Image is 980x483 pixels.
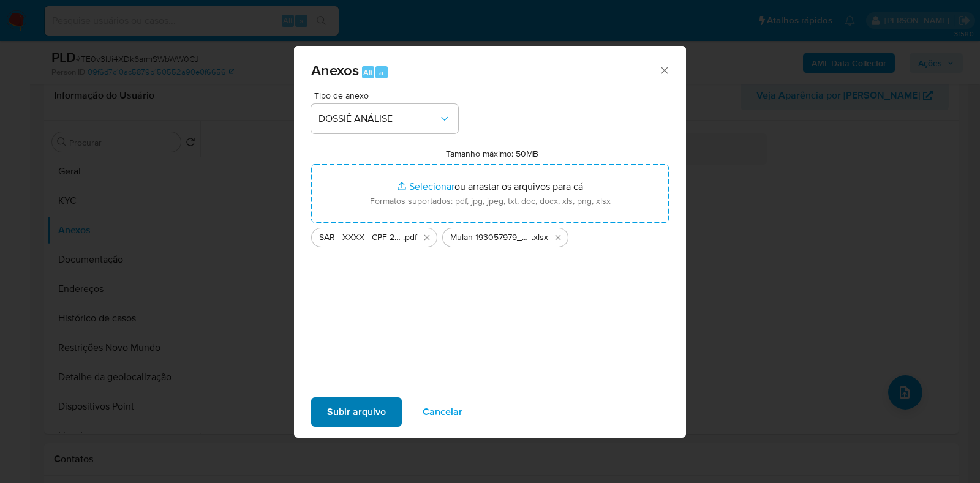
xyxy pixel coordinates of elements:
[314,91,461,100] span: Tipo de anexo
[423,399,462,425] span: Cancelar
[318,113,439,125] span: DOSSIÊ ANÁLISE
[450,231,532,244] span: Mulan 193057979_2025_09_10_07_37_32
[403,231,417,244] span: .pdf
[327,399,386,425] span: Subir arquivo
[319,231,403,244] span: SAR - XXXX - CPF 23725816867 - [PERSON_NAME] AGU
[379,67,383,78] span: a
[551,230,565,245] button: Excluir Mulan 193057979_2025_09_10_07_37_32.xlsx
[363,67,373,78] span: Alt
[407,397,478,427] button: Cancelar
[446,148,538,159] label: Tamanho máximo: 50MB
[420,230,434,245] button: Excluir SAR - XXXX - CPF 23725816867 - EBENEZER CHIAGOZIE AGU.pdf
[658,64,669,75] button: Fechar
[311,59,359,81] span: Anexos
[311,397,402,427] button: Subir arquivo
[311,104,458,133] button: DOSSIÊ ANÁLISE
[532,231,548,244] span: .xlsx
[311,223,669,247] ul: Arquivos selecionados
